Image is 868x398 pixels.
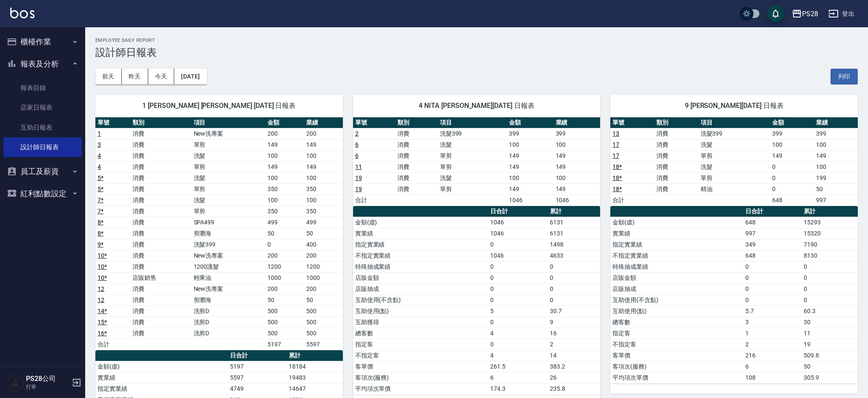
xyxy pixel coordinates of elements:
td: 店販金額 [353,272,488,283]
td: 0 [548,283,601,294]
table: a dense table [95,117,343,350]
td: 200 [304,283,343,294]
td: 指定客 [610,328,743,339]
img: Person [7,374,24,391]
button: 前天 [95,69,122,84]
td: 消費 [130,305,191,317]
td: 26 [548,372,601,383]
td: 洗髮 [698,161,770,172]
td: 11 [802,328,858,339]
button: 昨天 [122,69,148,84]
td: 100 [814,161,858,172]
td: 0 [548,261,601,272]
td: 14647 [287,383,343,394]
td: 15293 [802,217,858,228]
td: 消費 [130,172,191,183]
td: 指定客 [353,339,488,350]
td: 1000 [265,272,304,283]
td: 精油 [698,183,770,195]
td: 6 [743,361,802,372]
table: a dense table [610,117,858,206]
td: 消費 [130,195,191,206]
td: 6131 [548,217,601,228]
td: 消費 [395,161,438,172]
td: 6 [488,372,548,383]
button: 今天 [148,69,175,84]
td: 149 [507,150,554,161]
td: 30 [802,317,858,328]
td: 499 [304,217,343,228]
td: 500 [265,328,304,339]
a: 2 [355,130,359,137]
td: 洗髮 [438,172,507,183]
td: 消費 [654,139,698,150]
td: 指定實業績 [610,239,743,250]
table: a dense table [610,206,858,383]
td: 1046 [488,217,548,228]
button: 登出 [825,6,858,22]
td: 100 [554,172,601,183]
td: 1046 [507,195,554,206]
td: 500 [265,317,304,328]
td: 互助獲得 [353,317,488,328]
td: 100 [770,139,814,150]
td: 0 [743,283,802,294]
td: 不指定客 [610,339,743,350]
td: 18184 [287,361,343,372]
p: 打單 [26,383,69,391]
td: 100 [554,139,601,150]
td: 648 [743,250,802,261]
a: 13 [612,130,619,137]
td: 149 [265,139,304,150]
td: 互助使用(不含點) [610,294,743,305]
td: 洗剪D [192,317,265,328]
td: 0 [802,261,858,272]
td: 50 [814,183,858,195]
td: 1200護髮 [192,261,265,272]
td: 互助使用(點) [610,305,743,317]
td: 399 [814,128,858,139]
td: 100 [265,150,304,161]
td: 100 [265,195,304,206]
td: 0 [770,172,814,183]
td: 單剪 [698,172,770,183]
a: 19 [355,174,362,181]
td: 4 [488,328,548,339]
td: 0 [488,272,548,283]
td: 149 [507,161,554,172]
td: 5597 [304,339,343,350]
td: 350 [304,206,343,217]
td: 0 [265,239,304,250]
td: 洗髮 [192,172,265,183]
td: 500 [304,305,343,317]
td: 消費 [130,228,191,239]
td: 金額(虛) [95,361,228,372]
td: 金額(虛) [353,217,488,228]
td: 6131 [548,228,601,239]
th: 日合計 [228,350,286,361]
td: 1000 [304,272,343,283]
td: 0 [802,283,858,294]
td: 互助使用(點) [353,305,488,317]
td: 100 [814,139,858,150]
a: 17 [612,141,619,148]
td: New洗專案 [192,128,265,139]
h2: Employee Daily Report [95,38,858,43]
td: 350 [304,183,343,195]
th: 類別 [654,117,698,128]
td: 不指定實業績 [610,250,743,261]
button: 列印 [831,69,858,84]
td: 200 [304,128,343,139]
td: 216 [743,350,802,361]
td: 100 [304,150,343,161]
td: 不指定實業績 [353,250,488,261]
td: 399 [507,128,554,139]
td: 洗剪D [192,305,265,317]
td: 剪瀏海 [192,294,265,305]
td: 消費 [395,139,438,150]
td: 總客數 [353,328,488,339]
td: 19483 [287,372,343,383]
td: 149 [265,161,304,172]
td: 500 [304,317,343,328]
th: 累計 [287,350,343,361]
